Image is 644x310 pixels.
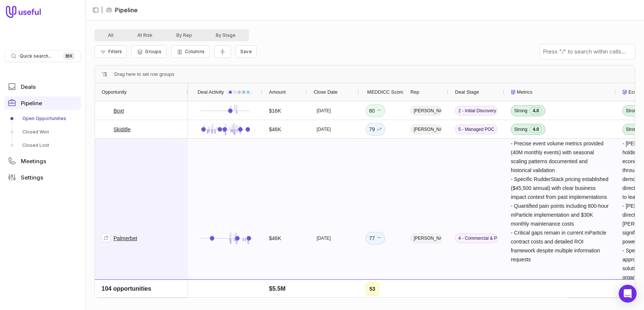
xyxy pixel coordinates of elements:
div: Row Groups [114,70,174,79]
a: Deals [4,80,81,93]
span: Amount [269,88,286,97]
span: Deal Stage [455,88,479,97]
span: Strong [514,108,527,114]
a: Palmerbet [113,234,137,243]
button: Collapse sidebar [90,4,101,16]
span: 4.0 [529,107,542,114]
span: Save [240,49,252,54]
time: [DATE] [317,126,331,132]
span: | [101,6,103,14]
span: Settings [21,175,43,180]
span: Deal Activity [198,88,224,97]
a: Settings [4,171,81,184]
a: Closed Won [4,126,81,138]
span: Strong [626,126,639,132]
div: 79 [369,125,382,134]
span: Filters [108,49,122,54]
span: 5 - Managed POC [455,125,497,134]
span: Pipeline [21,100,42,106]
span: Drag here to set row groups [114,70,174,79]
time: [DATE] [317,108,331,114]
button: At Risk [125,31,164,40]
span: $16K [269,106,281,115]
span: [PERSON_NAME] [410,233,442,243]
span: Opportunity [102,88,126,97]
span: Quick search... [20,53,52,59]
span: MEDDICC Score [367,88,404,97]
a: Meetings [4,154,81,168]
a: Skiddle [113,125,131,134]
span: Meetings [21,158,46,164]
span: Strong [626,108,639,114]
a: Closed Lost [4,139,81,151]
span: Groups [145,49,161,54]
a: Open Opportunities [4,113,81,125]
span: $46K [269,125,281,134]
span: No change [377,234,382,243]
span: Rep [410,88,419,97]
span: [PERSON_NAME] [410,106,442,116]
span: - Precise event volume metrics provided (40M monthly events) with seasonal scaling patterns docum... [511,141,610,262]
button: By Rep [164,31,204,40]
button: Columns [171,45,209,58]
span: 2 - Initial Discovery [455,106,497,116]
span: Metrics [517,88,532,97]
div: Pipeline submenu [4,113,81,151]
div: Metrics [511,83,609,101]
a: Pipeline [4,96,81,110]
button: Filter Pipeline [94,45,127,58]
button: Collapse all rows [214,45,231,58]
span: $46K [269,234,281,243]
span: [PERSON_NAME] [410,125,442,134]
div: 77 [369,234,382,243]
button: By Stage [204,31,247,40]
div: Open Intercom Messenger [619,285,637,303]
button: Group Pipeline [131,45,166,58]
time: [DATE] [317,235,331,241]
div: 80 [369,106,382,115]
div: MEDDICC Score [366,83,397,101]
span: Deals [21,84,36,90]
span: 4 - Commercial & Product Validation [455,233,497,243]
kbd: ⌘ K [63,52,75,60]
button: All [96,31,125,40]
input: Press "/" to search within cells... [540,44,635,59]
span: No change [377,106,382,115]
span: 4.0 [529,126,542,133]
span: Strong [514,126,527,132]
li: Pipeline [106,6,138,14]
span: Columns [185,49,205,54]
button: Create a new saved view [236,45,257,58]
a: Boxt [113,106,124,115]
span: Close Date [314,88,337,97]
